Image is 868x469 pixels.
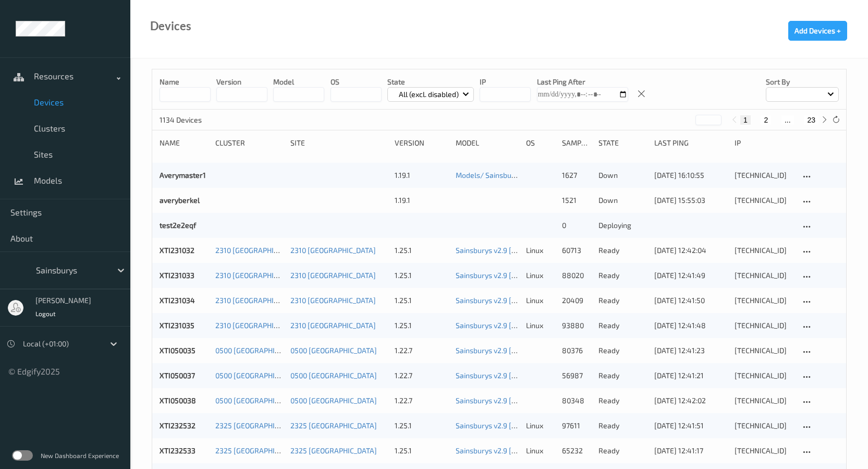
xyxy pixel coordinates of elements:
[160,171,206,179] a: Averymaster1
[160,446,195,455] a: XTI232533
[562,170,591,181] div: 1627
[395,138,448,148] div: version
[526,320,555,331] p: linux
[735,446,793,456] div: [TECHNICAL_ID]
[215,396,302,405] a: 0500 [GEOGRAPHIC_DATA]
[598,395,647,406] p: ready
[562,420,591,431] div: 97611
[215,271,301,280] a: 2310 [GEOGRAPHIC_DATA]
[150,21,191,31] div: Devices
[387,77,474,87] p: State
[273,77,324,87] p: model
[290,246,376,255] a: 2310 [GEOGRAPHIC_DATA]
[735,138,793,148] div: ip
[526,446,555,456] p: linux
[290,371,377,380] a: 0500 [GEOGRAPHIC_DATA]
[654,370,727,381] div: [DATE] 12:41:21
[290,138,387,148] div: Site
[598,245,647,256] p: ready
[290,421,377,430] a: 2325 [GEOGRAPHIC_DATA]
[598,270,647,281] p: ready
[215,296,301,305] a: 2310 [GEOGRAPHIC_DATA]
[654,395,727,406] div: [DATE] 12:42:02
[290,321,376,330] a: 2310 [GEOGRAPHIC_DATA]
[735,270,793,281] div: [TECHNICAL_ID]
[395,195,448,206] div: 1.19.1
[804,115,818,125] button: 23
[290,296,376,305] a: 2310 [GEOGRAPHIC_DATA]
[215,421,302,430] a: 2325 [GEOGRAPHIC_DATA]
[654,138,727,148] div: Last Ping
[740,115,751,125] button: 1
[160,296,195,305] a: XTI231034
[735,195,793,206] div: [TECHNICAL_ID]
[526,295,555,306] p: linux
[160,138,208,148] div: Name
[160,321,194,330] a: XTI231035
[598,220,647,231] p: deploying
[456,446,585,455] a: Sainsburys v2.9 [DATE] 10:55 Auto Save
[160,115,238,125] p: 1134 Devices
[395,370,448,381] div: 1.22.7
[654,420,727,431] div: [DATE] 12:41:51
[654,320,727,331] div: [DATE] 12:41:48
[160,196,200,205] a: averyberkel
[598,320,647,331] p: ready
[735,295,793,306] div: [TECHNICAL_ID]
[654,345,727,356] div: [DATE] 12:41:23
[562,245,591,256] div: 60713
[160,77,211,87] p: Name
[735,395,793,406] div: [TECHNICAL_ID]
[216,77,267,87] p: version
[395,446,448,456] div: 1.25.1
[395,320,448,331] div: 1.25.1
[160,271,194,280] a: XTI231033
[562,446,591,456] div: 65232
[526,270,555,281] p: linux
[290,446,377,455] a: 2325 [GEOGRAPHIC_DATA]
[654,270,727,281] div: [DATE] 12:41:49
[766,77,839,87] p: Sort by
[215,371,302,380] a: 0500 [GEOGRAPHIC_DATA]
[331,77,382,87] p: OS
[215,138,283,148] div: Cluster
[562,220,591,231] div: 0
[526,420,555,431] p: linux
[788,21,847,41] button: Add Devices +
[290,396,377,405] a: 0500 [GEOGRAPHIC_DATA]
[598,345,647,356] p: ready
[395,270,448,281] div: 1.25.1
[562,270,591,281] div: 88020
[654,170,727,181] div: [DATE] 16:10:55
[526,138,555,148] div: OS
[395,170,448,181] div: 1.19.1
[598,170,647,181] p: down
[395,295,448,306] div: 1.25.1
[456,421,585,430] a: Sainsburys v2.9 [DATE] 10:55 Auto Save
[735,370,793,381] div: [TECHNICAL_ID]
[598,195,647,206] p: down
[562,345,591,356] div: 80376
[562,295,591,306] div: 20409
[562,138,591,148] div: Samples
[160,346,195,355] a: XTI050035
[160,371,195,380] a: XTI050037
[160,221,196,230] a: test2e2eqf
[654,245,727,256] div: [DATE] 12:42:04
[290,271,376,280] a: 2310 [GEOGRAPHIC_DATA]
[735,170,793,181] div: [TECHNICAL_ID]
[395,245,448,256] div: 1.25.1
[215,346,302,355] a: 0500 [GEOGRAPHIC_DATA]
[160,246,194,255] a: XTI231032
[526,245,555,256] p: linux
[456,396,585,405] a: Sainsburys v2.9 [DATE] 10:55 Auto Save
[160,421,195,430] a: XTI232532
[654,295,727,306] div: [DATE] 12:41:50
[598,446,647,456] p: ready
[456,246,585,255] a: Sainsburys v2.9 [DATE] 10:55 Auto Save
[395,395,448,406] div: 1.22.7
[735,245,793,256] div: [TECHNICAL_ID]
[537,77,628,87] p: Last Ping After
[761,115,771,125] button: 2
[456,271,585,280] a: Sainsburys v2.9 [DATE] 10:55 Auto Save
